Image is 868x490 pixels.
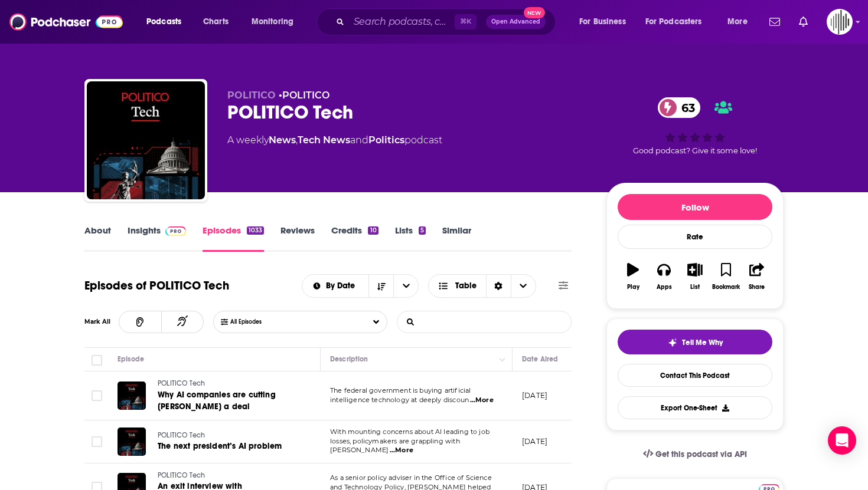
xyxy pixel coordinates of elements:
div: List [690,284,700,291]
span: New [524,7,545,18]
span: Table [455,282,477,290]
span: Charts [203,14,229,30]
a: POLITICO [282,90,329,101]
span: All Episodes [230,318,285,325]
img: tell me why sparkle [668,338,677,347]
span: Why AI companies are cutting [PERSON_NAME] a deal [158,390,276,412]
div: 1033 [247,226,264,235]
span: and [350,134,368,146]
a: InsightsPodchaser Pro [128,225,186,252]
div: Open Intercom Messenger [828,426,856,455]
button: Choose View [428,274,536,298]
button: Choose List Listened [213,311,387,333]
a: Politics [368,134,404,146]
a: POLITICO Tech [158,379,299,389]
span: , [296,134,298,146]
button: Play [618,255,648,298]
div: Search podcasts, credits, & more... [328,8,567,35]
a: Why AI companies are cutting [PERSON_NAME] a deal [158,389,299,413]
span: ⌘ K [455,14,477,29]
a: POLITICO Tech [158,471,299,481]
span: intelligence technology at deeply discoun [330,396,469,404]
span: ...More [470,396,494,405]
img: Podchaser Pro [165,226,186,236]
a: Contact This Podcast [618,364,772,387]
span: Open Advanced [491,19,540,25]
a: Lists5 [395,225,426,252]
span: For Podcasters [645,14,702,30]
div: 5 [419,226,426,235]
span: ...More [390,446,413,455]
div: Share [749,284,765,291]
button: open menu [719,12,762,31]
div: Description [330,352,368,366]
span: Toggle select row [92,436,102,447]
input: Search podcasts, credits, & more... [349,12,455,31]
span: Get this podcast via API [655,449,747,459]
button: open menu [302,282,369,290]
button: open menu [638,12,719,31]
span: The next president’s AI problem [158,441,282,451]
div: 10 [368,226,378,235]
span: Monitoring [252,14,293,30]
span: POLITICO Tech [158,431,205,439]
p: [DATE] [522,390,547,400]
span: Tell Me Why [682,338,723,347]
button: open menu [393,275,418,297]
span: • [279,90,329,101]
a: News [269,134,296,146]
button: Export One-Sheet [618,396,772,419]
a: Get this podcast via API [634,440,756,469]
a: Tech News [298,134,350,146]
div: 63Good podcast? Give it some love! [606,90,784,163]
img: Podchaser - Follow, Share and Rate Podcasts [9,11,123,33]
button: Column Actions [495,353,510,367]
h2: Choose List sort [302,274,419,298]
a: Episodes1033 [203,225,264,252]
div: Date Aired [522,352,558,366]
div: Episode [118,352,144,366]
button: Sort Direction [368,275,393,297]
button: Open AdvancedNew [486,15,546,29]
span: With mounting concerns about AI leading to job [330,427,490,436]
img: User Profile [827,9,853,35]
span: POLITICO [227,90,276,101]
span: Good podcast? Give it some love! [633,146,757,155]
div: Mark All [84,319,119,325]
a: The next president’s AI problem [158,440,298,452]
span: 63 [670,97,701,118]
a: 63 [658,97,701,118]
button: open menu [138,12,197,31]
button: Apps [648,255,679,298]
p: [DATE] [522,436,547,446]
a: Show notifications dropdown [794,12,812,32]
div: Sort Direction [486,275,511,297]
a: Similar [442,225,471,252]
button: tell me why sparkleTell Me Why [618,330,772,354]
div: Rate [618,225,772,249]
a: Reviews [280,225,315,252]
a: Credits10 [331,225,378,252]
span: losses, policymakers are grappling with [PERSON_NAME] [330,437,460,455]
a: About [84,225,111,252]
div: Bookmark [712,284,740,291]
span: Podcasts [146,14,181,30]
button: Follow [618,194,772,220]
h1: Episodes of POLITICO Tech [84,278,229,293]
div: Play [627,284,639,291]
button: open menu [571,12,641,31]
button: Share [742,255,772,298]
a: Show notifications dropdown [765,12,785,32]
span: More [727,14,748,30]
a: POLITICO Tech [158,430,298,441]
span: As a senior policy adviser in the Office of Science [330,473,492,482]
button: List [680,255,710,298]
button: Bookmark [710,255,741,298]
img: POLITICO Tech [87,81,205,199]
span: Logged in as gpg2 [827,9,853,35]
span: By Date [326,282,359,290]
span: POLITICO Tech [158,471,205,479]
button: Show profile menu [827,9,853,35]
